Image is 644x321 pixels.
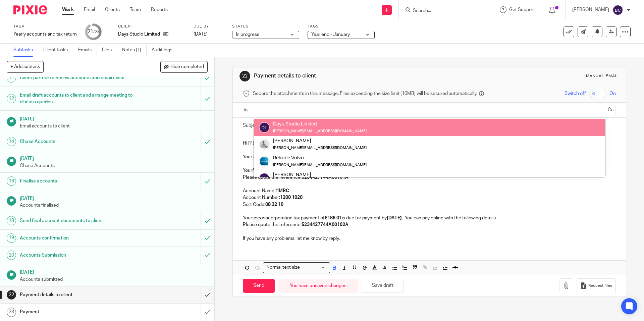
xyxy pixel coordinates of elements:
[243,201,615,208] p: Sort Code:
[572,6,609,13] p: [PERSON_NAME]
[252,216,268,220] em: second
[13,31,77,38] div: Yearly accounts and tax return
[20,216,136,226] h1: Send final account documents to client
[243,194,615,201] p: Account Number:
[87,28,99,36] div: 21
[263,262,330,273] div: Search for option
[308,24,375,29] label: Tags
[273,129,367,133] small: [PERSON_NAME][EMAIL_ADDRESS][DOMAIN_NAME]
[62,6,74,13] a: Work
[13,24,77,29] label: Task
[243,107,250,113] label: To:
[20,90,136,107] h1: Email draft accounts to client and arrange meeting to discuss queries
[151,6,168,13] a: Reports
[130,6,141,13] a: Team
[609,90,616,97] span: On
[243,215,615,221] p: Your corporation tax payment of is due for payment by . You can pay online with the following det...
[20,162,208,169] p: Chase Accounts
[20,233,136,243] h1: Accounts confirmation
[273,154,367,161] div: Reliable Volvo
[7,73,16,83] div: 11
[273,121,367,127] div: Days Studio Limited
[7,233,16,243] div: 19
[7,94,16,103] div: 12
[194,32,208,37] span: [DATE]
[243,188,615,194] p: Account Name:
[325,216,342,220] strong: £186.01
[273,171,367,178] div: [PERSON_NAME]
[20,194,208,202] h1: [DATE]
[280,195,303,200] strong: 1200 1020
[273,163,367,167] small: [PERSON_NAME][EMAIL_ADDRESS][DOMAIN_NAME]
[194,24,224,29] label: Due by
[20,202,208,209] p: Accounts finalised
[13,5,47,14] img: Pixie
[259,156,270,167] img: Diverso%20logo.png
[265,202,283,207] strong: 08 32 10
[20,250,136,260] h1: Accounts Submission
[302,264,326,271] input: Search for option
[7,137,16,146] div: 14
[7,216,16,225] div: 18
[20,123,208,129] p: Email accounts to client
[20,267,208,276] h1: [DATE]
[20,176,136,186] h1: Finalise accounts
[84,6,95,13] a: Email
[118,24,185,29] label: Client
[20,290,136,300] h1: Payment details to client
[20,276,208,283] p: Accounts submitted
[232,24,299,29] label: Status
[243,122,260,129] label: Subject:
[273,146,367,150] small: [PERSON_NAME][EMAIL_ADDRESS][DOMAIN_NAME]
[43,44,73,57] a: Client tasks
[13,44,38,57] a: Subtasks
[170,64,204,70] span: Hide completed
[20,154,208,162] h1: [DATE]
[239,71,250,82] div: 22
[278,279,358,293] div: You have unsaved changes
[118,31,160,38] p: Days Studio Limited
[93,30,99,34] small: /23
[102,44,117,57] a: Files
[20,307,136,317] h1: Payment
[259,122,270,133] img: svg%3E
[20,73,136,83] h1: Client partner to review accounts and email client
[254,72,444,79] h1: Payment details to client
[265,264,301,271] span: Normal text size
[78,44,97,57] a: Emails
[606,105,616,115] button: Cc
[243,167,615,174] p: Your corporation tax payment of is due for payment by . You can pay online with the following det...
[311,32,350,37] span: Year end - January
[273,138,367,144] div: [PERSON_NAME]
[259,139,270,150] img: smiley%20circle%20sean.png
[243,279,275,293] input: Send
[243,221,615,228] p: Please quote the reference:
[160,61,208,72] button: Hide completed
[152,44,177,57] a: Audit logs
[362,279,404,293] button: Save draft
[275,189,289,193] strong: HMRC
[7,176,16,186] div: 16
[588,283,612,288] span: Request files
[612,5,623,15] img: svg%3E
[243,154,615,160] p: Your accounts and corporation tax have now been filed.
[565,90,586,97] span: Switch off
[243,140,615,147] p: Hi [PERSON_NAME],
[302,175,348,180] strong: 5234427744A00101A
[243,235,615,242] p: If you have any problems, let me know by reply.
[7,290,16,300] div: 22
[577,278,615,293] button: Request files
[259,173,270,183] img: svg%3E
[412,8,473,14] input: Search
[302,222,348,227] strong: 5234427744A00102A
[105,6,120,13] a: Clients
[252,168,261,173] em: first
[236,32,259,37] span: In progress
[243,174,615,181] p: Please quote the reference:
[7,251,16,260] div: 20
[586,73,619,79] div: Manual email
[7,308,16,317] div: 23
[122,44,147,57] a: Notes (1)
[7,61,44,72] button: + Add subtask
